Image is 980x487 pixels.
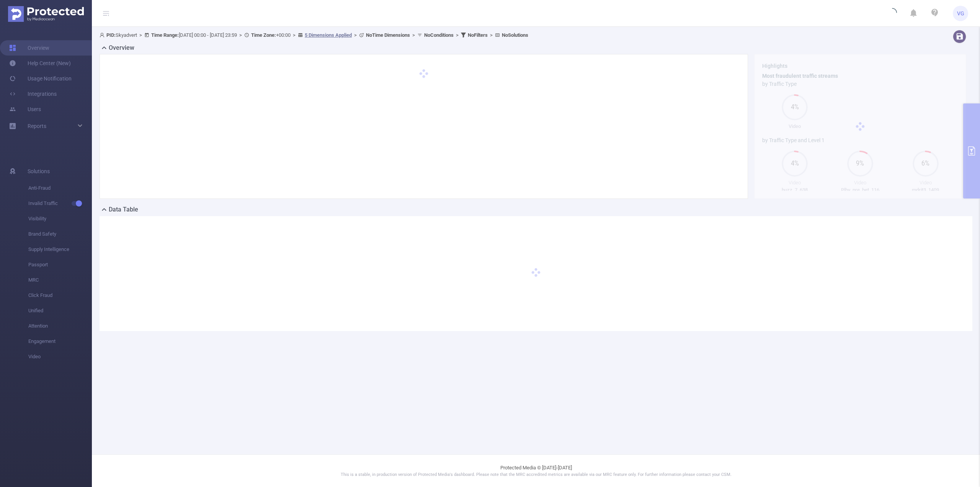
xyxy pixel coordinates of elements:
u: 5 Dimensions Applied [305,32,352,38]
span: Passport [28,257,92,272]
a: Overview [9,40,49,56]
span: VG [957,6,964,21]
b: No Solutions [502,32,528,38]
a: Users [9,102,41,117]
span: > [237,32,244,38]
a: Reports [28,118,46,134]
span: Invalid Traffic [28,196,92,211]
span: > [291,32,298,38]
a: Help Center (New) [9,56,71,71]
span: > [352,32,359,38]
span: Reports [28,123,46,129]
b: No Filters [468,32,488,38]
span: Attention [28,318,92,334]
b: No Conditions [424,32,454,38]
span: Video [28,349,92,364]
b: Time Range: [151,32,179,38]
span: > [488,32,495,38]
span: Unified [28,303,92,318]
img: Protected Media [8,6,84,22]
h2: Data Table [109,205,138,214]
span: > [454,32,461,38]
span: Skyadvert [DATE] 00:00 - [DATE] 23:59 +00:00 [100,32,528,38]
span: Visibility [28,211,92,226]
h2: Overview [109,43,134,52]
footer: Protected Media © [DATE]-[DATE] [92,454,980,487]
b: No Time Dimensions [366,32,410,38]
p: This is a stable, in production version of Protected Media's dashboard. Please note that the MRC ... [111,472,961,478]
i: icon: loading [888,8,897,19]
span: > [410,32,417,38]
span: Brand Safety [28,226,92,242]
span: Engagement [28,334,92,349]
span: MRC [28,272,92,288]
a: Integrations [9,86,57,102]
span: > [137,32,144,38]
b: Time Zone: [251,32,276,38]
b: PID: [106,32,116,38]
span: Solutions [28,164,50,179]
a: Usage Notification [9,71,72,86]
span: Anti-Fraud [28,180,92,196]
span: Click Fraud [28,288,92,303]
i: icon: user [100,33,106,38]
span: Supply Intelligence [28,242,92,257]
